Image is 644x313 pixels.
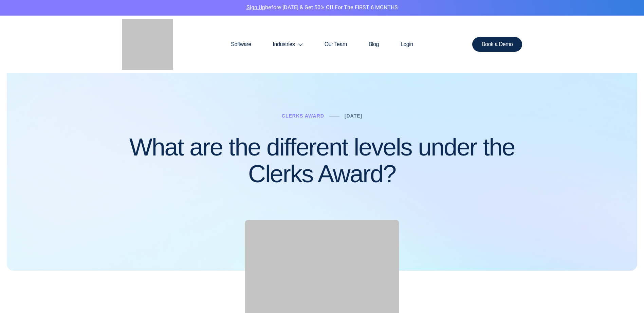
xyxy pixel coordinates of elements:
span: Book a Demo [482,42,513,47]
a: Book a Demo [472,37,522,52]
a: Login [390,28,424,61]
a: [DATE] [345,113,362,119]
a: Blog [358,28,390,61]
p: before [DATE] & Get 50% Off for the FIRST 6 MONTHS [5,3,639,12]
a: Industries [262,28,314,61]
a: Clerks Award [282,113,324,119]
h1: What are the different levels under the Clerks Award? [122,134,522,187]
a: Software [220,28,262,61]
a: Our Team [314,28,358,61]
a: Sign Up [246,3,265,12]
